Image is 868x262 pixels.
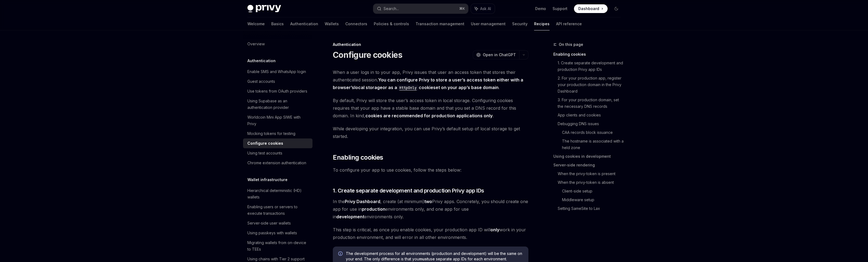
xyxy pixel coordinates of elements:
span: While developing your integration, you can use Privy’s default setup of local storage to get star... [333,125,528,140]
a: 1. Create separate development and production Privy app IDs [558,59,625,74]
span: Enabling cookies [333,153,383,162]
a: Wallets [325,17,339,30]
div: Hierarchical deterministic (HD) wallets [247,187,309,200]
span: In the , create (at minimum) Privy apps. Concretely, you should create one app for use in environ... [333,198,528,220]
span: Dashboard [578,6,599,11]
a: Enable SMS and WhatsApp login [243,67,312,77]
a: Using Supabase as an authentication provider [243,96,312,112]
a: Server-side rendering [553,161,625,169]
a: The hostname is associated with a held zone [562,137,625,152]
a: When the privy-token is present [558,169,625,178]
a: Overview [243,39,312,49]
strong: You can configure Privy to store a user’s access token either with a browser’s or as a set on you... [333,77,523,90]
span: ⌘ K [459,7,465,11]
a: Using passkeys with wallets [243,228,312,238]
a: local storage [354,85,382,90]
a: Connectors [345,17,367,30]
a: Guest accounts [243,77,312,86]
a: User management [471,17,506,30]
div: Using test accounts [247,150,282,156]
a: Using cookies in development [553,152,625,161]
a: Using test accounts [243,148,312,158]
a: Enabling users or servers to execute transactions [243,202,312,218]
strong: must [419,257,428,261]
a: Chrome extension authentication [243,158,312,168]
div: Configure cookies [247,140,283,147]
a: Debugging DNS issues [558,119,625,128]
a: Policies & controls [374,17,409,30]
a: App clients and cookies [558,111,625,119]
h5: Wallet infrastructure [247,176,288,183]
strong: two [424,199,432,204]
a: API reference [556,17,582,30]
strong: development [336,214,364,219]
button: Toggle dark mode [612,4,621,13]
div: Search... [384,5,399,12]
a: Security [512,17,528,30]
div: Enabling users or servers to execute transactions [247,204,309,217]
a: Recipes [534,17,550,30]
a: 2. For your production app, register your production domain in the Privy Dashboard [558,74,625,96]
button: Search...⌘K [373,4,468,14]
a: Demo [535,6,546,11]
span: 1. Create separate development and production Privy app IDs [333,187,484,194]
h5: Authentication [247,58,276,64]
a: Middleware setup [562,195,625,204]
a: Mocking tokens for testing [243,129,312,138]
strong: production [362,206,385,212]
button: Ask AI [471,4,495,14]
a: Use tokens from OAuth providers [243,86,312,96]
div: Using passkeys with wallets [247,230,297,236]
a: CAA records block issuance [562,128,625,137]
div: Worldcoin Mini App SIWE with Privy [247,114,309,127]
h1: Configure cookies [333,50,402,60]
span: By default, Privy will store the user’s access token in local storage. Configuring cookies requir... [333,97,528,119]
span: This step is critical, as once you enable cookies, your production app ID will work in your produ... [333,226,528,241]
a: Hierarchical deterministic (HD) wallets [243,186,312,202]
a: Privy Dashboard [345,199,380,204]
div: Using Supabase as an authentication provider [247,98,309,111]
a: Basics [271,17,284,30]
div: Use tokens from OAuth providers [247,88,307,94]
span: When a user logs in to your app, Privy issues that user an access token that stores their authent... [333,68,528,91]
a: Configure cookies [243,138,312,148]
div: Overview [247,41,265,47]
span: Ask AI [480,6,491,11]
span: The development process for all environments (production and development) will be the same on you... [346,251,523,262]
a: Dashboard [574,4,608,13]
code: HttpOnly [397,85,419,91]
div: Guest accounts [247,78,275,85]
a: Worldcoin Mini App SIWE with Privy [243,112,312,129]
a: HttpOnlycookie [397,85,433,90]
a: Authentication [290,17,318,30]
a: Transaction management [416,17,464,30]
a: Enabling cookies [553,50,625,59]
div: Authentication [333,42,528,47]
a: Welcome [247,17,265,30]
button: Open in ChatGPT [473,50,519,59]
span: Open in ChatGPT [483,52,516,58]
a: When the privy-token is absent [558,178,625,187]
a: Client-side setup [562,187,625,195]
div: Chrome extension authentication [247,160,306,166]
a: Support [553,6,567,11]
div: Migrating wallets from on-device to TEEs [247,239,309,252]
img: dark logo [247,5,281,12]
span: On this page [559,41,583,48]
a: Setting SameSite to Lax [558,204,625,213]
svg: Info [338,251,344,257]
div: Enable SMS and WhatsApp login [247,68,306,75]
span: To configure your app to use cookies, follow the steps below: [333,166,528,174]
a: Server-side user wallets [243,218,312,228]
div: Server-side user wallets [247,220,291,226]
strong: cookies are recommended for production applications only [365,113,493,118]
strong: only [490,227,499,232]
a: 3. For your production domain, set the necessary DNS records [558,96,625,111]
div: Mocking tokens for testing [247,130,295,137]
a: Migrating wallets from on-device to TEEs [243,238,312,254]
